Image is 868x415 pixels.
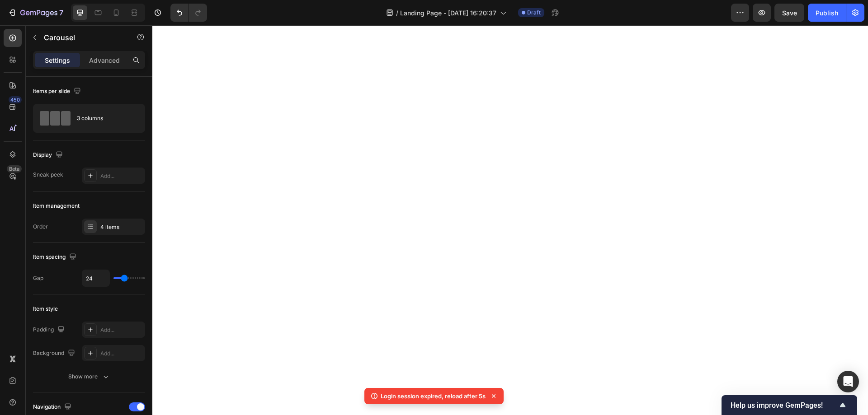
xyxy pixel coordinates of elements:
button: 7 [4,4,67,22]
span: Landing Page - [DATE] 16:20:37 [400,8,496,18]
div: Order [33,223,48,231]
input: Auto [82,270,109,286]
button: Show more [33,368,145,385]
span: Save [782,9,797,17]
div: Add... [100,350,143,358]
div: Background [33,347,77,359]
div: Gap [33,274,43,282]
iframe: Design area [152,25,868,415]
p: Carousel [44,32,121,43]
div: Add... [100,326,143,334]
div: Add... [100,172,143,180]
p: Advanced [89,56,120,65]
span: Help us improve GemPages! [731,401,837,410]
p: Settings [45,56,70,65]
div: 4 items [100,223,143,231]
div: Open Intercom Messenger [837,371,859,392]
div: Item style [33,305,58,313]
div: Publish [816,8,838,18]
div: Beta [7,165,22,173]
div: Item spacing [33,251,78,263]
button: Show survey - Help us improve GemPages! [731,400,848,410]
div: Navigation [33,401,73,413]
div: 3 columns [77,108,132,129]
span: / [396,8,398,18]
p: 7 [59,7,63,18]
div: Sneak peek [33,171,63,179]
button: Save [774,4,804,22]
div: Show more [68,372,110,381]
button: Publish [808,4,846,22]
div: Items per slide [33,85,83,98]
span: Draft [527,9,541,17]
div: Display [33,149,65,161]
p: Login session expired, reload after 5s [381,392,486,401]
div: Item management [33,202,80,210]
div: 450 [9,96,22,103]
div: Padding [33,324,66,336]
div: Undo/Redo [170,4,207,22]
